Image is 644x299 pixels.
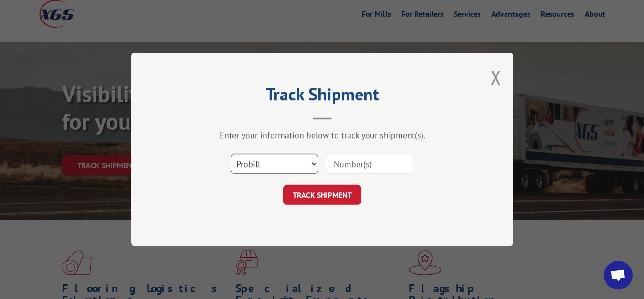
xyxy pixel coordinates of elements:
input: Number(s) [326,154,413,174]
div: Enter your information below to track your shipment(s). [179,130,465,141]
button: TRACK SHIPMENT [283,185,361,205]
div: Open chat [604,261,633,289]
button: Close modal [491,64,501,90]
h2: Track Shipment [179,87,465,106]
